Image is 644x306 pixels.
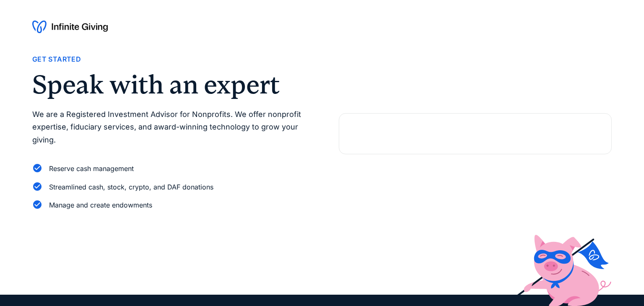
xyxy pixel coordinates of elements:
[32,54,81,65] div: Get Started
[49,182,213,193] div: Streamlined cash, stock, crypto, and DAF donations
[32,72,305,98] h2: Speak with an expert
[49,200,152,211] div: Manage and create endowments
[32,108,305,147] p: We are a Registered Investment Advisor for Nonprofits. We offer nonprofit expertise, fiduciary se...
[49,163,134,174] div: Reserve cash management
